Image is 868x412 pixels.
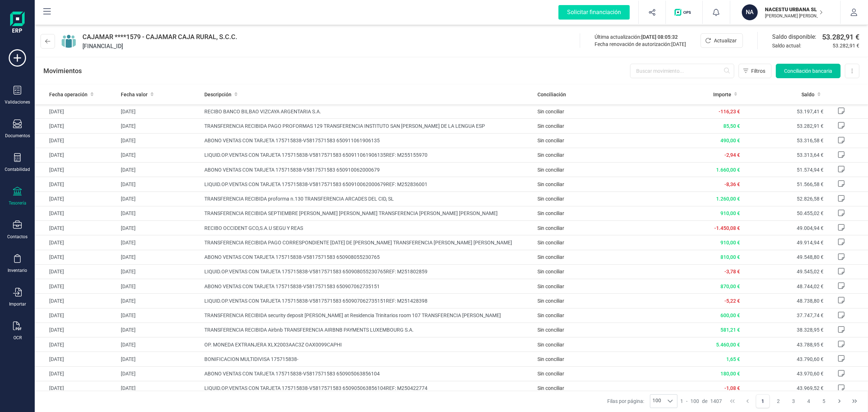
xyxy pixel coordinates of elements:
[716,167,740,173] span: 1.660,00 €
[743,119,826,133] td: 53.282,91 €
[204,297,532,304] span: LIQUID.OP.VENTAS CON TARJETA 175715838-V5817571583 650907062735151REF: M251428398
[118,235,201,250] td: [DATE]
[118,177,201,192] td: [DATE]
[702,398,707,405] span: de
[670,1,698,24] button: Logo de OPS
[675,9,694,16] img: Logo de OPS
[680,398,722,405] div: -
[204,181,532,188] span: LIQUID.OP.VENTAS CON TARJETA 175715838-V5817571583 650910062000679REF: M252836001
[118,163,201,177] td: [DATE]
[743,104,826,119] td: 53.197,41 €
[5,133,30,139] div: Documentos
[765,6,823,13] p: NACESTU URBANA SL
[743,133,826,148] td: 53.316,58 €
[204,356,532,363] span: BONIFICACION MULTIDIVISA 175715838-
[204,151,532,159] span: LIQUID.OP.VENTAS CON TARJETA 175715838-V5817571583 650911061906135REF: M255155970
[204,312,532,319] span: TRANSFERENCIA RECIBIDA security deposit [PERSON_NAME] at Residencia Trinitarios room 107 TRANSFER...
[118,119,201,133] td: [DATE]
[537,327,564,333] span: Sin conciliar
[833,394,846,408] button: Next Page
[537,225,564,231] span: Sin conciliar
[9,301,26,307] div: Importar
[739,1,831,24] button: NANACESTU URBANA SL[PERSON_NAME] [PERSON_NAME]
[35,133,118,148] td: [DATE]
[118,308,201,323] td: [DATE]
[720,312,740,318] span: 600,00 €
[5,99,30,105] div: Validaciones
[743,308,826,323] td: 37.747,74 €
[537,312,564,318] span: Sin conciliar
[118,104,201,119] td: [DATE]
[537,152,564,158] span: Sin conciliar
[35,235,118,250] td: [DATE]
[204,283,532,290] span: ABONO VENTAS CON TARJETA 175715838-V5817571583 650907062735151
[743,366,826,381] td: 43.970,60 €
[720,138,740,143] span: 490,00 €
[714,37,737,44] span: Actualizar
[537,196,564,202] span: Sin conciliar
[743,163,826,177] td: 51.574,94 €
[204,137,532,144] span: ABONO VENTAS CON TARJETA 175715838-V5817571583 650911061906135
[720,240,740,245] span: 910,00 €
[784,67,832,75] span: Conciliación bancaria
[35,294,118,308] td: [DATE]
[720,254,740,260] span: 810,00 €
[716,196,740,202] span: 1.260,00 €
[801,91,814,98] span: Saldo
[724,385,740,391] span: -1,08 €
[118,148,201,162] td: [DATE]
[724,181,740,187] span: -8,36 €
[720,327,740,333] span: 581,21 €
[204,326,532,333] span: TRANSFERENCIA RECIBIDA Airbnb TRANSFERENCIA AIRBNB PAYMENTS LUXEMBOURG S.A.
[118,366,201,381] td: [DATE]
[680,398,683,405] span: 1
[204,253,532,261] span: ABONO VENTAS CON TARJETA 175715838-V5817571583 650908055230765
[204,108,532,115] span: RECIBO BANCO BILBAO VIZCAYA ARGENTARIA S.A.
[716,342,740,348] span: 5.460,00 €
[595,33,686,41] div: Última actualización:
[743,235,826,250] td: 49.914,94 €
[204,166,532,173] span: ABONO VENTAS CON TARJETA 175715838-V5817571583 650910062000679
[817,394,831,408] button: Page 5
[204,268,532,275] span: LIQUID.OP.VENTAS CON TARJETA 175715838-V5817571583 650908055230765REF: M251802859
[118,381,201,395] td: [DATE]
[118,221,201,235] td: [DATE]
[35,381,118,395] td: [DATE]
[49,91,88,98] span: Fecha operación
[204,384,532,392] span: LIQUID.OP.VENTAS CON TARJETA 175715838-V5817571583 650905063856104REF: M250422774
[802,394,816,408] button: Page 4
[35,337,118,352] td: [DATE]
[743,294,826,308] td: 48.738,80 €
[537,283,564,289] span: Sin conciliar
[537,269,564,274] span: Sin conciliar
[726,394,739,408] button: First Page
[537,371,564,377] span: Sin conciliar
[713,91,731,98] span: Importe
[743,279,826,294] td: 48.744,02 €
[204,224,532,232] span: RECIBO OCCIDENT GCO,S.A.U SEGU Y REAS
[118,192,201,206] td: [DATE]
[537,385,564,391] span: Sin conciliar
[35,192,118,206] td: [DATE]
[743,206,826,220] td: 50.455,02 €
[35,177,118,192] td: [DATE]
[743,323,826,337] td: 38.328,95 €
[5,167,30,172] div: Contabilidad
[671,41,686,47] span: [DATE]
[35,119,118,133] td: [DATE]
[35,163,118,177] td: [DATE]
[720,210,740,216] span: 910,00 €
[650,395,663,408] span: 100
[204,91,231,98] span: Descripción
[641,34,678,40] span: [DATE] 08:05:32
[726,356,740,362] span: 1,65 €
[743,381,826,395] td: 43.969,52 €
[630,64,734,78] input: Buscar movimiento...
[35,206,118,220] td: [DATE]
[558,5,630,20] div: Solicitar financiación
[35,366,118,381] td: [DATE]
[35,104,118,119] td: [DATE]
[720,371,740,377] span: 180,00 €
[118,337,201,352] td: [DATE]
[121,91,148,98] span: Fecha valor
